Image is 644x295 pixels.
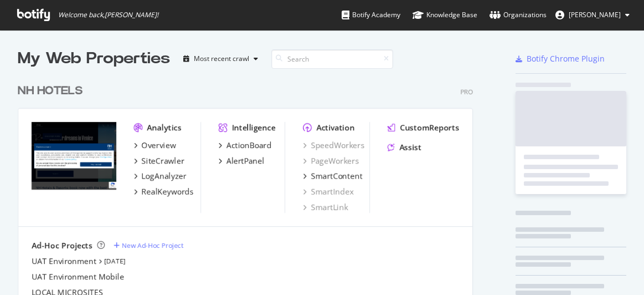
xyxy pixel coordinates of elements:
div: Analytics [147,122,182,133]
a: LogAnalyzer [134,171,187,182]
a: PageWorkers [303,155,359,166]
span: Welcome back, [PERSON_NAME] ! [58,11,158,19]
div: New Ad-Hoc Project [122,241,183,250]
div: LogAnalyzer [142,171,187,182]
a: SmartLink [303,202,348,213]
div: AlertPanel [226,155,265,166]
a: [DATE] [104,256,126,266]
div: Botify Academy [342,9,400,21]
a: NH HOTELS [18,83,87,99]
a: RealKeywords [134,186,194,197]
a: SpeedWorkers [303,140,364,151]
div: Activation [316,122,354,133]
button: [PERSON_NAME] [547,6,638,24]
a: SmartIndex [303,186,353,197]
a: SiteCrawler [134,155,184,166]
div: CustomReports [400,122,459,133]
a: AlertPanel [219,155,265,166]
a: Botify Chrome Plugin [516,53,605,64]
div: Botify Chrome Plugin [527,53,605,64]
a: Overview [134,140,176,151]
button: Most recent crawl [179,50,262,68]
img: www.nh-hotels.com [32,122,116,190]
a: New Ad-Hoc Project [114,241,183,250]
a: CustomReports [388,122,459,133]
span: Ruth Franco [569,10,621,19]
a: ActionBoard [219,140,272,151]
div: Most recent crawl [194,55,249,62]
div: Overview [142,140,176,151]
div: Assist [399,142,421,153]
div: Pro [460,87,473,96]
div: SiteCrawler [142,155,184,166]
div: Ad-Hoc Projects [32,240,92,251]
a: UAT Environment Mobile [32,271,124,282]
a: Assist [388,142,421,153]
a: SmartContent [303,171,362,182]
div: NH HOTELS [18,83,83,99]
div: Knowledge Base [413,9,477,21]
div: RealKeywords [142,186,194,197]
div: Intelligence [232,122,276,133]
a: UAT Environment [32,256,96,267]
div: SmartContent [311,171,362,182]
div: ActionBoard [226,140,272,151]
div: My Web Properties [18,48,170,70]
div: Organizations [490,9,547,21]
input: Search [271,49,393,69]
